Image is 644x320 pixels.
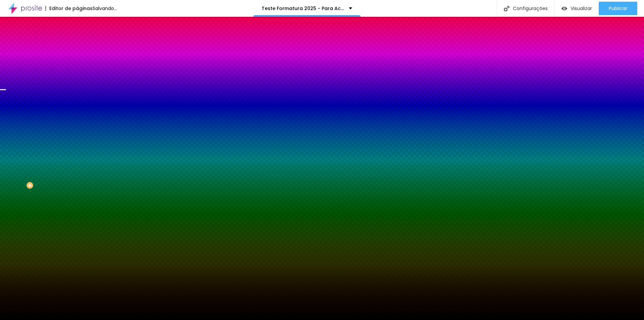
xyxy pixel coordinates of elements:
[504,6,509,11] img: Icone
[93,6,117,11] div: Salvando...
[571,6,592,11] span: Visualizar
[561,6,567,11] img: view-1.svg
[555,2,599,15] button: Visualizar
[262,6,344,11] p: Teste Formatura 2025 - Para Acesso nova
[45,6,93,11] div: Editor de páginas
[599,2,637,15] button: Publicar
[609,6,627,11] span: Publicar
